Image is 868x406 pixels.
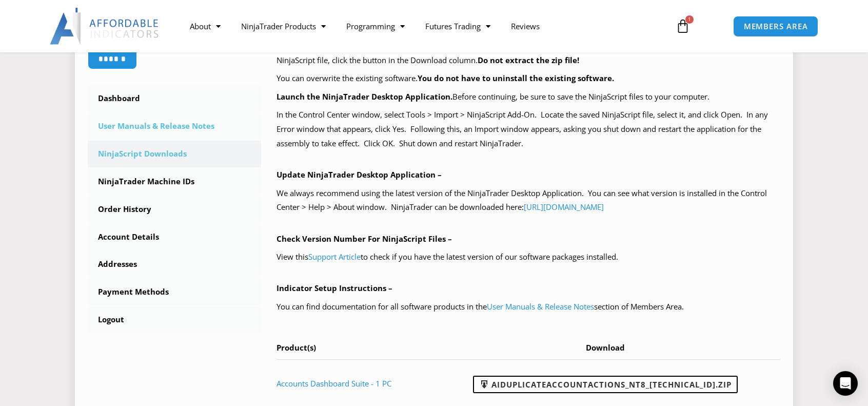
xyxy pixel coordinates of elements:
b: Check Version Number For NinjaScript Files – [277,234,452,244]
div: Open Intercom Messenger [833,371,858,396]
nav: Menu [180,14,664,38]
p: You can find documentation for all software products in the section of Members Area. [277,300,781,314]
a: Programming [336,14,415,38]
b: You do not have to uninstall the existing software. [418,73,614,83]
a: Account Details [88,224,261,250]
span: Product(s) [277,342,316,353]
b: Indicator Setup Instructions – [277,283,392,293]
a: [URL][DOMAIN_NAME] [524,202,604,212]
a: Addresses [88,251,261,278]
a: AIDuplicateAccountActions_NT8_[TECHNICAL_ID].zip [473,376,738,393]
b: Launch the NinjaTrader Desktop Application. [277,91,452,102]
p: In the Control Center window, select Tools > Import > NinjaScript Add-On. Locate the saved NinjaS... [277,108,781,151]
a: About [180,14,231,38]
img: LogoAI | Affordable Indicators – NinjaTrader [50,8,160,45]
a: User Manuals & Release Notes [88,113,261,140]
p: We always recommend using the latest version of the NinjaTrader Desktop Application. You can see ... [277,186,781,215]
p: View this to check if you have the latest version of our software packages installed. [277,250,781,264]
a: NinjaTrader Machine IDs [88,168,261,195]
a: 1 [660,11,705,41]
p: You can overwrite the existing software. [277,71,781,86]
span: Download [586,342,625,353]
b: Do not extract the zip file! [478,55,579,65]
a: NinjaScript Downloads [88,141,261,167]
p: Your purchased products with available NinjaScript downloads are listed in the table below, at th... [277,39,781,68]
a: Reviews [501,14,550,38]
a: Futures Trading [415,14,501,38]
a: User Manuals & Release Notes [487,301,594,312]
b: Update NinjaTrader Desktop Application – [277,169,442,180]
p: Before continuing, be sure to save the NinjaScript files to your computer. [277,90,781,104]
a: Logout [88,306,261,333]
a: Support Article [308,252,361,262]
a: NinjaTrader Products [231,14,336,38]
nav: Account pages [88,85,261,333]
a: Payment Methods [88,279,261,305]
a: Dashboard [88,85,261,112]
a: Order History [88,196,261,223]
a: MEMBERS AREA [733,16,819,37]
span: MEMBERS AREA [744,23,808,30]
span: 1 [685,15,694,24]
a: Accounts Dashboard Suite - 1 PC [277,378,391,389]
